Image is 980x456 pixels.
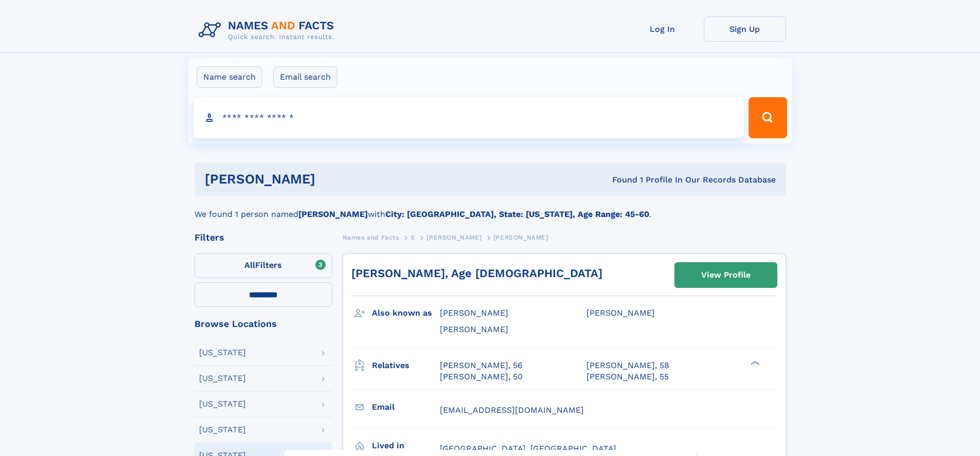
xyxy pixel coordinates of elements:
div: [US_STATE] [199,374,246,382]
span: [EMAIL_ADDRESS][DOMAIN_NAME] [440,405,584,415]
input: search input [193,97,744,138]
h3: Also known as [372,304,440,322]
a: [PERSON_NAME], 56 [440,360,523,371]
div: Browse Locations [194,319,332,329]
a: [PERSON_NAME], 55 [586,371,669,382]
span: [PERSON_NAME] [440,308,508,318]
label: Name search [197,66,262,88]
b: City: [GEOGRAPHIC_DATA], State: [US_STATE], Age Range: 45-60 [385,209,649,219]
h3: Relatives [372,357,440,374]
span: [PERSON_NAME] [426,234,482,241]
div: ❯ [748,359,760,366]
a: [PERSON_NAME] [426,231,482,244]
h3: Lived in [372,437,440,454]
a: Sign Up [704,16,786,42]
div: [US_STATE] [199,426,246,434]
div: We found 1 person named with . [194,196,786,221]
span: [GEOGRAPHIC_DATA], [GEOGRAPHIC_DATA] [440,444,616,453]
a: [PERSON_NAME], 58 [586,360,669,371]
span: [PERSON_NAME] [586,308,655,318]
div: Found 1 Profile In Our Records Database [464,174,776,186]
span: [PERSON_NAME] [493,234,548,241]
a: Log In [621,16,704,42]
a: S [411,231,415,244]
div: Filters [194,233,332,242]
label: Email search [273,66,337,88]
a: Names and Facts [343,231,399,244]
div: [US_STATE] [199,400,246,408]
button: Search Button [749,97,787,138]
img: Logo Names and Facts [194,16,343,44]
b: [PERSON_NAME] [298,209,368,219]
span: S [411,234,415,241]
a: View Profile [675,263,777,287]
h3: Email [372,398,440,416]
a: [PERSON_NAME], 50 [440,371,523,382]
a: [PERSON_NAME], Age [DEMOGRAPHIC_DATA] [351,267,602,280]
div: [US_STATE] [199,349,246,357]
h1: [PERSON_NAME] [205,173,464,186]
div: View Profile [701,263,751,287]
span: All [244,260,255,270]
label: Filters [194,253,332,278]
span: [PERSON_NAME] [440,324,508,334]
